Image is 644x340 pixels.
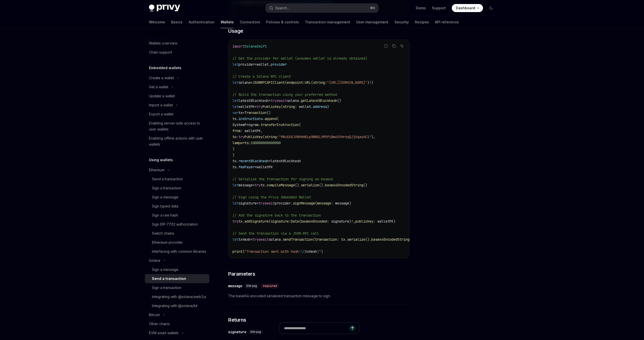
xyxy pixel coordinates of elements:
[149,75,174,81] div: Create a wallet
[236,135,238,139] span: :
[251,237,253,242] span: =
[145,175,209,184] a: Send a transaction
[240,16,260,28] a: Connectors
[152,230,174,236] div: Switch chains
[232,80,238,85] span: let
[370,6,375,10] span: ⌘ K
[337,237,347,242] span: : tx.
[232,147,234,151] span: )
[232,159,238,163] span: tx.
[253,80,285,85] span: JSONRPCAPIClient
[305,16,350,28] a: Transaction management
[299,219,301,224] span: (
[303,80,305,85] span: :
[277,116,279,121] span: (
[301,98,337,103] span: getLatestBlockhash
[152,267,178,273] div: Sign a message
[271,62,287,67] span: provider
[277,135,279,139] span: :
[171,16,183,28] a: Basics
[301,249,305,254] span: \(
[145,73,209,82] button: Toggle Create a wallet section
[149,65,181,71] h5: Embedded wallets
[149,258,160,264] div: Solana
[232,104,238,109] span: let
[145,274,209,283] a: Send a transaction
[263,135,265,139] span: (
[269,159,271,163] span: =
[295,183,301,187] span: ().
[265,116,277,121] span: append
[232,110,238,115] span: var
[271,159,301,163] span: latestBlockhash
[145,283,209,292] a: Sign a transaction
[327,219,351,224] span: : signature)
[228,283,242,288] div: message
[149,135,206,147] div: Enabling offline actions with user wallets
[149,40,177,46] div: Wallets overview
[145,101,209,110] button: Toggle Import a wallet section
[232,213,321,218] span: // Add the signature back to the transaction
[145,265,209,274] a: Sign a message
[317,201,331,205] span: message
[228,270,255,277] span: Parameters
[259,201,265,205] span: try
[255,104,257,109] span: =
[149,111,173,117] div: Export a wallet
[149,157,173,163] h5: Using wallets
[145,319,209,328] a: Other chains
[315,201,317,205] span: (
[145,328,209,337] button: Toggle EVM smart wallets section
[353,219,355,224] span: ,
[299,122,301,127] span: (
[232,183,238,187] span: let
[238,201,257,205] span: signature
[355,219,373,224] span: publicKey
[152,203,178,209] div: Sign typed data
[275,201,293,205] span: provider.
[456,6,475,11] span: Dashboard
[327,104,329,109] span: )
[327,80,367,85] span: "[URL][DOMAIN_NAME]"
[232,195,311,199] span: // Sign using the Privy Embedded Wallet
[266,16,299,28] a: Policies & controls
[319,183,325,187] span: ().
[255,183,261,187] span: try
[228,316,246,323] span: Returns
[145,292,209,301] a: Integrating with @solana/web3.js
[365,237,371,242] span: ().
[261,122,299,127] span: transferInstruction
[267,183,295,187] span: compileMessage
[275,5,289,11] div: Search...
[152,248,206,254] div: Interfacing with common libraries
[367,80,369,85] span: )
[238,104,255,109] span: walletPK
[221,16,234,28] a: Wallets
[253,183,255,187] span: =
[399,43,405,49] button: Ask AI
[145,256,209,265] button: Toggle Solana section
[149,5,180,12] img: dark logo
[228,293,410,299] span: The base64-encoded serialized transaction message to sign.
[257,201,259,205] span: =
[232,116,238,121] span: tx.
[321,249,323,254] span: )
[284,323,349,334] input: Ask a question...
[311,80,313,85] span: (
[152,285,181,291] div: Sign a transaction
[238,159,269,163] span: recentBlockhash
[283,104,295,109] span: string
[232,62,238,67] span: let
[232,165,238,169] span: tx.
[281,104,283,109] span: (
[145,184,209,193] a: Sign a transaction
[269,98,271,103] span: =
[363,183,367,187] span: ()
[149,167,165,173] div: Ethereum
[232,56,367,61] span: // Get the provider for wallet (assumes wallet is already obtained)
[416,6,426,11] a: Demo
[243,249,245,254] span: (
[232,135,236,139] span: to
[232,129,240,133] span: from
[251,141,281,145] span: 100000000000000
